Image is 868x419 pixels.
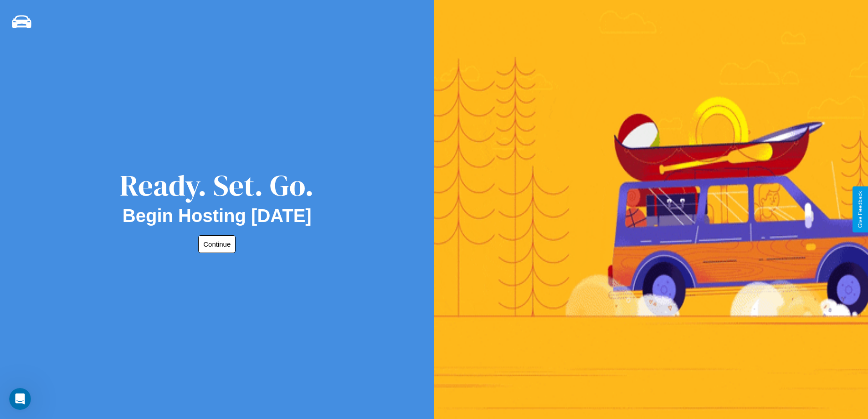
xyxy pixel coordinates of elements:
[857,191,863,228] div: Give Feedback
[198,235,236,253] button: Continue
[123,206,312,226] h2: Begin Hosting [DATE]
[120,165,314,206] div: Ready. Set. Go.
[9,388,31,410] iframe: Intercom live chat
